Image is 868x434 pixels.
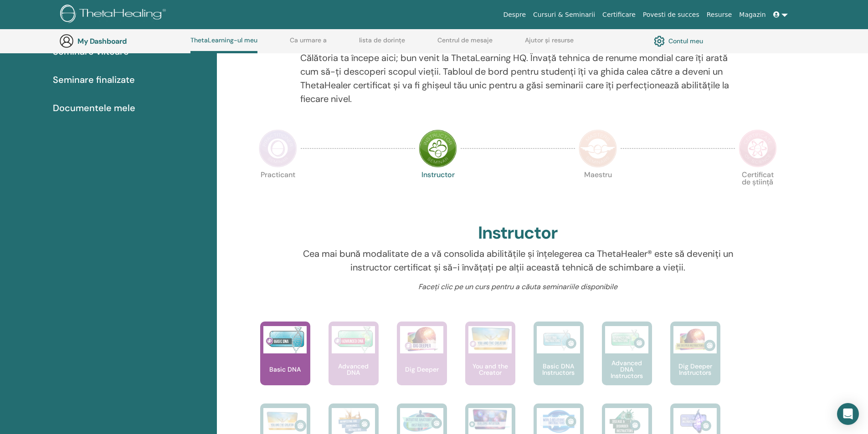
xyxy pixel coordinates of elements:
a: Ajutor și resurse [525,36,574,51]
p: You and the Creator [465,363,515,376]
a: Advanced DNA Instructors Advanced DNA Instructors [602,322,652,403]
p: Dig Deeper [401,366,442,373]
p: Practicant [259,171,297,209]
img: Intuitive Child In Me Instructors [468,408,512,430]
a: Resurse [703,6,736,23]
p: Cea mai bună modalitate de a vă consolida abilitățile și înțelegerea ca ThetaHealer® este să deve... [300,247,735,274]
a: Basic DNA Instructors Basic DNA Instructors [534,322,584,403]
a: Cursuri & Seminarii [529,6,599,23]
a: You and the Creator You and the Creator [465,322,515,403]
img: You and the Creator [468,326,512,351]
p: Basic DNA [266,366,304,373]
div: Open Intercom Messenger [837,403,859,425]
h3: My Dashboard [77,37,169,46]
a: lista de dorințe [359,36,405,51]
p: Dig Deeper Instructors [670,363,720,376]
a: ThetaLearning-ul meu [190,36,257,53]
a: Basic DNA Basic DNA [260,322,310,403]
p: Instructor [419,171,457,209]
p: Faceți clic pe un curs pentru a căuta seminariile disponibile [300,281,735,292]
span: Seminare finalizate [53,73,135,87]
a: Dig Deeper Instructors Dig Deeper Instructors [670,322,720,403]
span: Documentele mele [53,101,135,115]
img: generic-user-icon.jpg [59,34,74,48]
img: logo.png [60,5,169,25]
img: Basic DNA Instructors [537,326,580,353]
a: Advanced DNA Advanced DNA [329,322,379,403]
img: Dig Deeper [400,326,443,353]
p: Advanced DNA Instructors [602,360,652,379]
p: Maestru [579,171,617,209]
a: Povesti de succes [639,6,703,23]
h2: Instructor [478,223,558,244]
p: Advanced DNA [329,363,379,376]
a: Magazin [735,6,769,23]
img: Certificate of Science [739,129,777,168]
img: Advanced DNA Instructors [605,326,648,353]
p: Certificat de știință [739,171,777,209]
p: Basic DNA Instructors [534,363,584,376]
a: Ca urmare a [290,36,327,51]
img: Master [579,129,617,168]
img: Instructor [419,129,457,168]
a: Contul meu [654,33,703,49]
a: Dig Deeper Dig Deeper [397,322,447,403]
a: Centrul de mesaje [437,36,493,51]
img: Basic DNA [263,326,307,353]
img: cog.svg [654,33,665,49]
img: Advanced DNA [332,326,375,353]
img: Practitioner [259,129,297,168]
a: Certificare [599,6,639,23]
p: Călătoria ta începe aici; bun venit la ThetaLearning HQ. Învață tehnica de renume mondial care îț... [300,51,735,106]
a: Despre [499,6,529,23]
img: Dig Deeper Instructors [673,326,717,353]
